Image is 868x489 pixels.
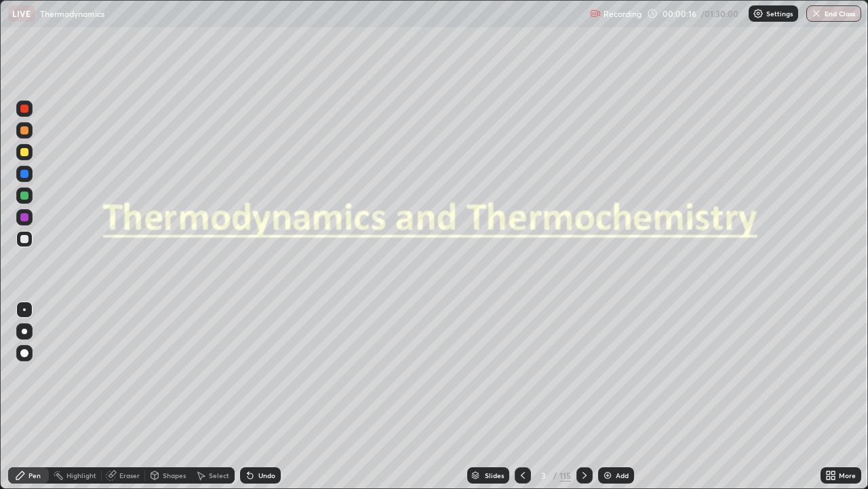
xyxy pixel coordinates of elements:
img: class-settings-icons [753,8,764,19]
button: End Class [806,5,861,22]
div: Pen [28,472,41,479]
div: More [839,472,856,479]
img: end-class-cross [811,8,822,19]
img: add-slide-button [602,470,613,481]
div: / [553,471,557,479]
img: recording.375f2c34.svg [590,8,601,19]
div: Undo [258,472,275,479]
div: Eraser [119,472,140,479]
div: Highlight [66,472,96,479]
div: Select [209,472,229,479]
p: Settings [766,10,793,17]
div: Shapes [163,472,186,479]
div: Add [616,472,629,479]
div: 115 [559,469,571,482]
div: 3 [536,471,550,479]
p: LIVE [12,8,31,19]
p: Thermodynamics [40,8,104,19]
div: Slides [485,472,504,479]
p: Recording [604,9,642,19]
